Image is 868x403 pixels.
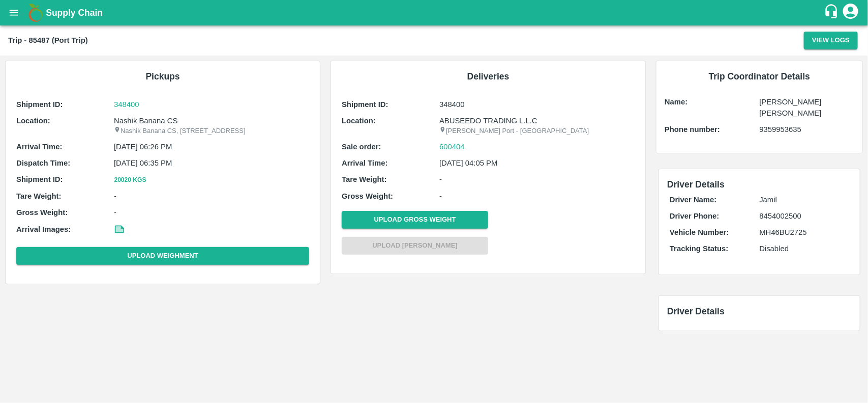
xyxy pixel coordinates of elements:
b: Sale order: [342,143,381,151]
p: 348400 [439,99,635,110]
p: [DATE] 06:26 PM [114,141,309,152]
b: Tracking Status: [670,245,728,253]
button: open drawer [2,1,25,24]
a: 348400 [114,99,309,110]
b: Shipment ID: [16,175,63,183]
b: Trip - 85487 (Port Trip) [8,36,88,44]
p: - [439,174,635,185]
b: Arrival Time: [16,143,62,151]
b: Location: [342,117,376,125]
b: Vehicle Number: [670,228,729,236]
p: - [114,207,309,218]
span: Driver Details [667,306,725,316]
p: Jamil [760,194,849,205]
button: View Logs [804,32,858,49]
b: Driver Name: [670,196,716,204]
b: Dispatch Time: [16,159,70,167]
b: Gross Weight: [342,192,393,200]
p: [PERSON_NAME] [PERSON_NAME] [760,96,854,119]
a: 600404 [439,141,465,152]
b: Shipment ID: [342,100,388,109]
p: Nashik Banana CS, [STREET_ADDRESS] [114,126,309,136]
p: MH46BU2725 [760,227,849,238]
b: Name: [665,98,687,106]
p: - [114,191,309,202]
p: ABUSEEDO TRADING L.L.C [439,115,635,126]
b: Tare Weight: [342,175,387,183]
b: Shipment ID: [16,100,63,109]
a: Supply Chain [46,6,824,20]
p: [DATE] 04:05 PM [439,157,635,169]
p: [PERSON_NAME] Port - [GEOGRAPHIC_DATA] [439,126,635,136]
h6: Deliveries [339,69,637,84]
p: - [439,191,635,202]
h6: Trip Coordinator Details [665,69,854,84]
button: Upload Gross Weight [342,211,488,229]
p: 8454002500 [760,210,849,222]
b: Phone number: [665,125,720,133]
b: Tare Weight: [16,192,62,200]
div: account of current user [842,2,860,23]
b: Location: [16,117,50,125]
div: customer-support [824,4,842,22]
button: Upload Weighment [16,247,309,265]
p: Disabled [760,243,849,254]
b: Supply Chain [46,8,103,18]
b: Driver Phone: [670,212,719,220]
p: [DATE] 06:35 PM [114,157,309,169]
button: 20020 Kgs [114,175,146,185]
p: 9359953635 [760,124,854,135]
span: Driver Details [667,179,725,190]
img: logo [25,3,46,23]
h6: Pickups [14,69,312,84]
b: Arrival Images: [16,225,71,233]
p: Nashik Banana CS [114,115,309,126]
b: Arrival Time: [342,159,387,167]
b: Gross Weight: [16,208,68,217]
